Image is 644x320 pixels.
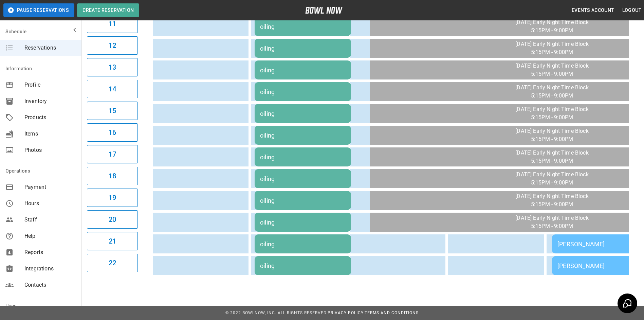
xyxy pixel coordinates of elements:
[260,88,346,95] div: oiling
[24,199,76,208] span: Hours
[109,236,116,247] h6: 21
[109,62,116,73] h6: 13
[557,262,643,269] div: [PERSON_NAME]
[109,192,116,203] h6: 19
[569,4,617,17] button: Events Account
[109,149,116,160] h6: 17
[87,189,138,207] button: 19
[260,197,346,204] div: oiling
[557,241,643,248] div: [PERSON_NAME]
[24,216,76,224] span: Staff
[260,23,346,30] div: oiling
[305,7,343,14] img: logo
[87,58,138,76] button: 13
[24,44,76,52] span: Reservations
[87,102,138,120] button: 15
[225,310,328,315] span: © 2022 BowlNow, Inc. All Rights Reserved.
[260,262,346,269] div: oiling
[24,281,76,289] span: Contacts
[24,232,76,240] span: Help
[260,175,346,182] div: oiling
[87,167,138,185] button: 18
[260,132,346,139] div: oiling
[87,232,138,250] button: 21
[109,18,116,29] h6: 11
[620,4,644,17] button: Logout
[24,265,76,273] span: Integrations
[365,310,419,315] a: Terms and Conditions
[260,241,346,248] div: oiling
[109,84,116,94] h6: 14
[260,67,346,74] div: oiling
[87,254,138,272] button: 22
[87,123,138,142] button: 16
[24,97,76,105] span: Inventory
[87,15,138,33] button: 11
[24,146,76,154] span: Photos
[260,110,346,117] div: oiling
[24,81,76,89] span: Profile
[328,310,364,315] a: Privacy Policy
[109,214,116,225] h6: 20
[109,40,116,51] h6: 12
[24,113,76,122] span: Products
[109,127,116,138] h6: 16
[24,130,76,138] span: Items
[24,183,76,191] span: Payment
[109,171,116,181] h6: 18
[260,219,346,226] div: oiling
[24,248,76,256] span: Reports
[87,80,138,98] button: 14
[260,45,346,52] div: oiling
[109,105,116,116] h6: 15
[3,3,74,17] button: Pause Reservations
[87,36,138,55] button: 12
[260,154,346,161] div: oiling
[109,257,116,268] h6: 22
[87,210,138,229] button: 20
[87,145,138,163] button: 17
[77,3,139,17] button: Create Reservation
